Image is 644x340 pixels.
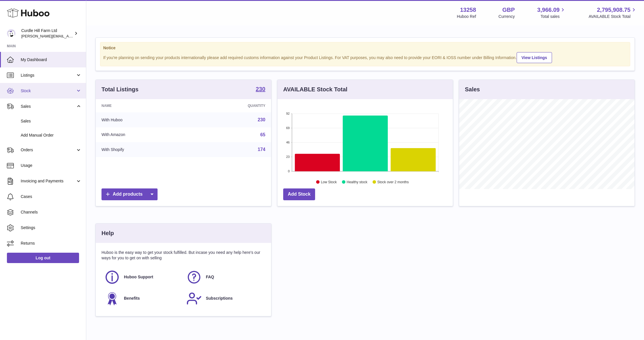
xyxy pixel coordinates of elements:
[288,169,290,173] text: 0
[347,180,368,184] text: Healthy stock
[7,253,79,263] a: Log out
[101,250,265,261] p: Huboo is the easy way to get your stock fulfilled. But incase you need any help here's our ways f...
[286,112,290,115] text: 92
[21,163,82,168] span: Usage
[21,34,115,38] span: [PERSON_NAME][EMAIL_ADDRESS][DOMAIN_NAME]
[21,133,82,138] span: Add Manual Order
[103,51,627,63] div: If you're planning on sending your products internationally please add required customs informati...
[21,178,76,184] span: Invoicing and Payments
[21,88,76,94] span: Stock
[286,126,290,130] text: 69
[206,296,233,301] span: Subscriptions
[286,141,290,144] text: 46
[589,14,637,19] span: AVAILABLE Stock Total
[321,180,337,184] text: Low Stock
[499,14,515,19] div: Currency
[21,57,82,63] span: My Dashboard
[124,274,153,280] span: Huboo Support
[256,86,265,93] a: 230
[101,229,114,237] h3: Help
[457,14,476,19] div: Huboo Ref
[21,73,76,78] span: Listings
[21,225,82,231] span: Settings
[21,147,76,153] span: Orders
[537,6,560,14] span: 3,966.09
[286,155,290,158] text: 23
[186,269,262,285] a: FAQ
[7,29,16,38] img: miranda@diddlysquatfarmshop.com
[21,118,82,124] span: Sales
[537,6,566,19] a: 3,966.09 Total sales
[101,86,139,93] h3: Total Listings
[104,291,181,306] a: Benefits
[96,99,192,112] th: Name
[103,45,627,51] strong: Notice
[517,52,552,63] a: View Listings
[465,86,480,93] h3: Sales
[104,269,181,285] a: Huboo Support
[589,6,637,19] a: 2,795,908.75 AVAILABLE Stock Total
[96,112,192,127] td: With Huboo
[21,104,76,109] span: Sales
[256,86,265,92] strong: 230
[96,142,192,157] td: With Shopify
[21,209,82,215] span: Channels
[502,6,515,14] strong: GBP
[206,274,214,280] span: FAQ
[258,117,265,122] a: 230
[21,28,73,39] div: Curdle Hill Farm Ltd
[96,127,192,142] td: With Amazon
[21,194,82,199] span: Cases
[258,147,265,152] a: 174
[192,99,271,112] th: Quantity
[460,6,476,14] strong: 13258
[101,188,158,200] a: Add products
[283,188,315,200] a: Add Stock
[540,14,566,19] span: Total sales
[283,86,347,93] h3: AVAILABLE Stock Total
[377,180,409,184] text: Stock over 2 months
[124,296,140,301] span: Benefits
[597,6,630,14] span: 2,795,908.75
[21,241,82,246] span: Returns
[186,291,262,306] a: Subscriptions
[260,132,265,137] a: 65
